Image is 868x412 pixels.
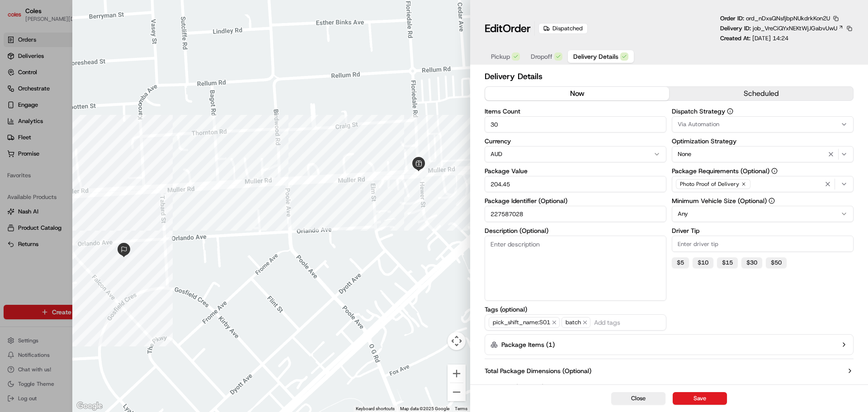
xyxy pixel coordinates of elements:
[753,24,844,33] a: job_VreCiQYxNEKtWjJGabvUwU
[485,116,666,133] input: Enter items count
[680,180,739,188] span: Photo Proof of Delivery
[720,34,788,43] p: Created At:
[64,153,109,160] a: Powered byPylon
[400,406,449,411] span: Map data ©2025 Google
[485,227,666,234] label: Description (Optional)
[448,332,466,350] button: Map camera controls
[9,9,27,27] img: Nash
[24,58,163,68] input: Got a question? Start typing here...
[720,14,830,23] p: Order ID:
[673,392,727,405] button: Save
[611,392,665,405] button: Close
[485,176,666,192] input: Enter package value
[503,21,531,36] span: Order
[669,87,853,100] button: scheduled
[85,131,145,140] span: API Documentation
[717,257,738,268] button: $15
[741,257,762,268] button: $30
[752,34,788,42] span: [DATE] 14:24
[73,128,149,144] a: 💻API Documentation
[448,383,466,401] button: Zoom out
[9,36,165,51] p: Welcome 👋
[672,116,854,133] button: Via Automation
[485,168,666,174] label: Package Value
[75,400,104,412] img: Google
[485,366,591,375] label: Total Package Dimensions (Optional)
[9,132,16,139] div: 📗
[485,108,666,114] label: Items Count
[672,198,854,204] label: Minimum Vehicle Size (Optional)
[693,257,713,268] button: $10
[485,383,854,392] button: Advanced (Optional)
[720,24,854,33] div: Delivery ID:
[672,236,854,252] input: Enter driver tip
[448,365,466,383] button: Zoom in
[485,198,666,204] label: Package Identifier (Optional)
[769,198,775,204] button: Minimum Vehicle Size (Optional)
[672,257,689,268] button: $5
[356,406,395,412] button: Keyboard shortcuts
[154,89,165,100] button: Start new chat
[485,306,666,313] label: Tags (optional)
[76,132,84,139] div: 💻
[672,108,854,114] label: Dispatch Strategy
[727,108,733,114] button: Dispatch Strategy
[489,317,560,328] span: pick_shift_name:S01
[672,146,854,162] button: None
[573,52,618,61] span: Delivery Details
[485,206,666,222] input: Enter package identifier
[485,334,854,355] button: Package Items (1)
[485,138,666,144] label: Currency
[766,257,787,268] button: $50
[501,340,555,349] label: Package Items ( 1 )
[678,150,691,158] span: None
[9,86,25,103] img: 1736555255976-a54dd68f-1ca7-489b-9aae-adbdc363a1c4
[531,52,552,61] span: Dropoff
[90,153,109,160] span: Pylon
[771,168,778,174] button: Package Requirements (Optional)
[672,227,854,234] label: Driver Tip
[678,120,719,128] span: Via Automation
[592,317,662,328] input: Add tags
[672,168,854,174] label: Package Requirements (Optional)
[485,383,544,392] label: Advanced (Optional)
[485,366,854,375] button: Total Package Dimensions (Optional)
[485,21,531,36] h1: Edit
[18,131,69,140] span: Knowledge Base
[455,406,467,411] a: Terms (opens in new tab)
[31,95,114,103] div: We're available if you need us!
[561,317,590,328] span: batch
[538,23,588,34] div: Dispatched
[31,86,148,95] div: Start new chat
[5,128,73,144] a: 📗Knowledge Base
[746,14,830,22] span: ord_nDxsQNsfjbpNUkdrkKon2U
[75,400,104,412] a: Open this area in Google Maps (opens a new window)
[485,87,669,100] button: now
[485,70,854,83] h2: Delivery Details
[672,176,854,192] button: Photo Proof of Delivery
[491,52,510,61] span: Pickup
[753,24,837,33] span: job_VreCiQYxNEKtWjJGabvUwU
[672,138,854,144] label: Optimization Strategy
